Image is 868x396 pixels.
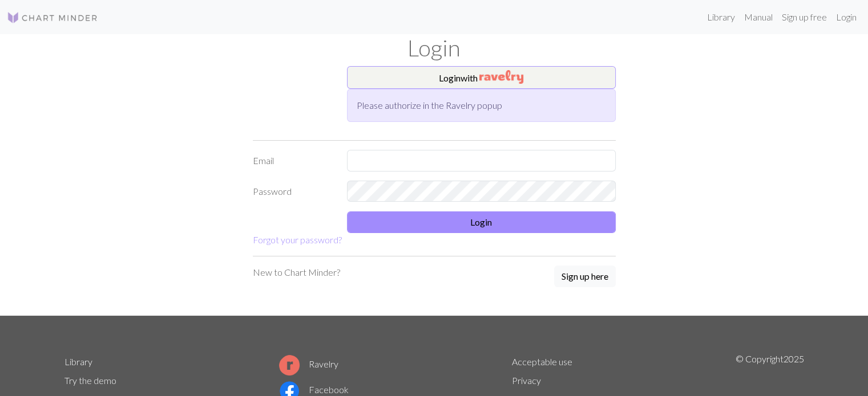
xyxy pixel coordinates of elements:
a: Sign up free [777,6,831,28]
a: Ravelry [279,358,338,369]
a: Try the demo [64,375,116,386]
a: Acceptable use [512,356,572,367]
a: Forgot your password? [253,234,342,245]
img: Ravelry [479,70,523,84]
a: Login [831,6,861,28]
a: Library [64,356,92,367]
img: Logo [7,11,98,25]
a: Manual [740,6,777,28]
button: Login [347,211,616,233]
a: Privacy [512,375,541,386]
label: Password [246,181,340,202]
a: Facebook [279,384,349,395]
img: Ravelry logo [279,355,300,375]
div: Please authorize in the Ravelry popup [347,89,616,122]
label: Email [246,150,340,172]
button: Loginwith [347,66,616,89]
a: Library [703,6,740,28]
p: New to Chart Minder? [253,266,340,279]
h1: Login [58,34,811,62]
a: Sign up here [554,266,616,288]
button: Sign up here [554,266,616,287]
